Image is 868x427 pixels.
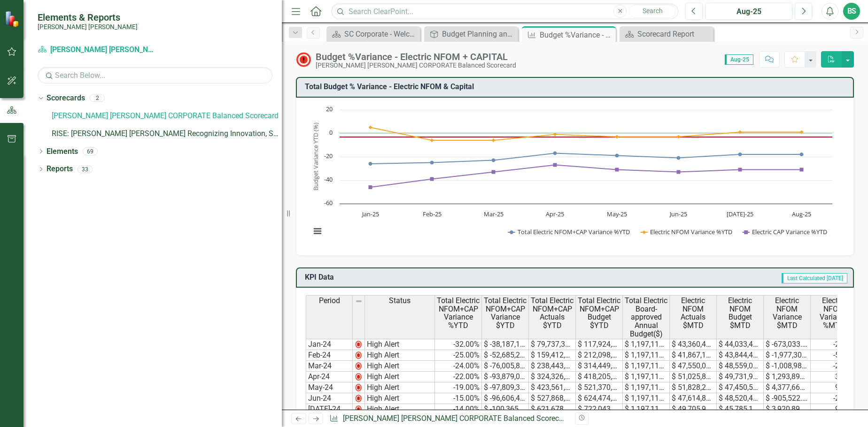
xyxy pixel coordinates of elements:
[306,105,837,246] svg: Interactive chart
[435,404,482,415] td: -14.00%
[811,339,858,350] td: -2.00%
[426,28,516,40] a: Budget Planning and Execution
[813,297,855,329] span: Electric NFOM Variance %MTD
[430,177,434,181] path: Feb-25, -39. Electric CAP Variance %YTD.
[306,393,353,404] td: Jun-24
[319,297,340,305] span: Period
[811,350,858,361] td: -5.00%
[296,52,311,67] img: High Alert
[46,146,78,157] a: Elements
[717,404,764,415] td: $ 45,785,106.00
[529,350,576,361] td: $ 159,412,751.75
[435,372,482,382] td: -22.00%
[442,28,516,40] div: Budget Planning and Execution
[764,350,811,361] td: $ -1,977,303.00
[677,135,681,138] path: Jun-25, -3. Electric NFOM Variance %YTD.
[553,151,557,155] path: Apr-25, -17. Total Electric NFOM+CAP Variance %YTD.
[677,170,681,174] path: Jun-25, -33. Electric CAP Variance %YTD.
[764,361,811,372] td: $ -1,008,980.00
[365,339,435,350] td: High Alert
[365,404,435,415] td: High Alert
[482,372,529,382] td: $ -93,879,083.49
[430,138,434,142] path: Feb-25, -6. Electric NFOM Variance %YTD.
[670,404,717,415] td: $ 49,705,996.00
[369,185,372,189] path: Jan-25, -46. Electric CAP Variance %YTD.
[764,393,811,404] td: $ -905,522.00
[38,67,272,84] input: Search Below...
[800,168,804,171] path: Aug-25, -31. Electric CAP Variance %YTD.
[5,11,21,27] img: ClearPoint Strategy
[529,382,576,393] td: $ 423,561,069.63
[311,122,320,191] text: Budget Variance YTD (%)
[766,297,808,329] span: Electric NFOM Variance $MTD
[717,361,764,372] td: $ 48,559,028.00
[430,160,434,164] path: Feb-25, -25. Total Electric NFOM+CAP Variance %YTD.
[669,210,687,218] text: Jun-25
[843,3,860,20] button: BS
[484,210,504,218] text: Mar-25
[764,339,811,350] td: $ -673,033.00
[670,361,717,372] td: $ 47,550,048.00
[641,228,733,236] button: Show Electric NFOM Variance %YTD
[629,5,676,18] button: Search
[435,350,482,361] td: -25.00%
[365,361,435,372] td: High Alert
[435,382,482,393] td: -19.00%
[727,210,753,218] text: [DATE]-25
[717,372,764,382] td: $ 49,731,928.00
[717,350,764,361] td: $ 43,844,475.00
[389,297,411,305] span: Status
[615,168,619,171] path: May-25, -31. Electric CAP Variance %YTD.
[576,350,623,361] td: $ 212,098,047.94
[329,28,418,40] a: SC Corporate - Welcome to ClearPoint
[764,382,811,393] td: $ 4,377,669.00
[529,339,576,350] td: $ 79,737,373.70
[355,405,362,413] img: 2Q==
[38,12,138,23] span: Elements & Reports
[637,28,711,40] div: Scorecard Report
[482,393,529,404] td: $ -96,606,472.50
[365,382,435,393] td: High Alert
[782,273,847,283] span: Last Calculated [DATE]
[625,297,667,338] span: Total Electric Board-approved Annual Budget($)
[46,93,85,104] a: Scorecards
[482,339,529,350] td: $ -38,187,128.04
[38,23,138,30] small: [PERSON_NAME] [PERSON_NAME]
[365,393,435,404] td: High Alert
[306,350,353,361] td: Feb-24
[344,28,418,40] div: SC Corporate - Welcome to ClearPoint
[670,372,717,382] td: $ 51,025,818.00
[615,153,619,157] path: May-25, -19. Total Electric NFOM+CAP Variance %YTD.
[672,297,714,329] span: Electric NFOM Actuals $MTD
[531,297,573,329] span: Total Electric NFOM+CAP Actuals $YTD
[482,382,529,393] td: $ -97,809,371.88
[355,384,362,391] img: 2Q==
[435,339,482,350] td: -32.00%
[576,339,623,350] td: $ 117,924,501.74
[306,404,353,415] td: [DATE]-24
[306,339,353,350] td: Jan-24
[529,372,576,382] td: $ 324,326,264.98
[306,361,353,372] td: Mar-24
[738,130,742,134] path: Jul-25, 1. Electric NFOM Variance %YTD.
[622,28,711,40] a: Scorecard Report
[355,297,363,305] img: 8DAGhfEEPCf229AAAAAElFTkSuQmCC
[369,125,372,129] path: Jan-25, 5. Electric NFOM Variance %YTD.
[306,105,844,246] div: Chart. Highcharts interactive chart.
[709,6,789,17] div: Aug-25
[623,361,670,372] td: $ 1,197,113,015.00
[83,147,98,155] div: 69
[482,404,529,415] td: $ -100,365,114.07
[811,372,858,382] td: 3.00%
[578,297,620,329] span: Total Electric NFOM+CAP Budget $YTD
[623,339,670,350] td: $ 1,197,113,015.00
[576,404,623,415] td: $ 722,043,706.70
[643,7,663,15] span: Search
[623,372,670,382] td: $ 1,197,113,015.00
[355,373,362,381] img: 2Q==
[764,372,811,382] td: $ 1,293,890.00
[326,105,333,113] text: 20
[576,393,623,404] td: $ 624,474,565.69
[369,162,372,166] path: Jan-25, -26. Total Electric NFOM+CAP Variance %YTD.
